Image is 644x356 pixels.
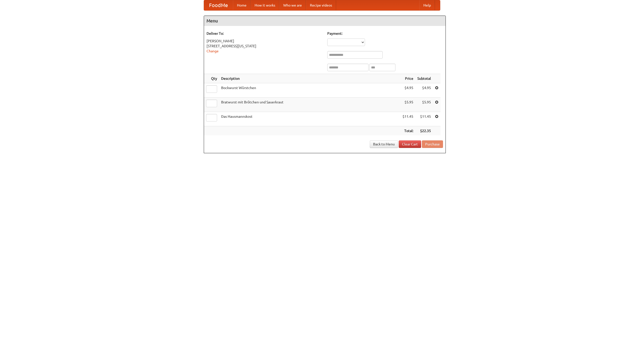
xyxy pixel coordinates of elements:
[279,0,306,10] a: Who we are
[207,31,322,36] h5: Deliver To:
[415,83,433,98] td: $4.95
[415,112,433,126] td: $11.45
[219,112,400,126] td: Das Hausmannskost
[415,98,433,112] td: $5.95
[219,74,400,83] th: Description
[207,44,322,49] div: [STREET_ADDRESS][US_STATE]
[219,83,400,98] td: Bockwurst Würstchen
[370,140,398,148] a: Back to Menu
[327,31,443,36] h5: Payment:
[400,126,415,136] th: Total:
[207,38,322,44] div: [PERSON_NAME]
[233,0,251,10] a: Home
[415,126,433,136] th: $22.35
[400,112,415,126] td: $11.45
[399,140,421,148] a: Clear Cart
[219,98,400,112] td: Bratwurst mit Brötchen und Sauerkraut
[306,0,336,10] a: Recipe videos
[251,0,279,10] a: How it works
[204,0,233,10] a: FoodMe
[422,140,443,148] button: Purchase
[207,49,219,53] a: Change
[400,98,415,112] td: $5.95
[419,0,435,10] a: Help
[400,83,415,98] td: $4.95
[204,16,446,26] h4: Menu
[400,74,415,83] th: Price
[415,74,433,83] th: Subtotal
[204,74,219,83] th: Qty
